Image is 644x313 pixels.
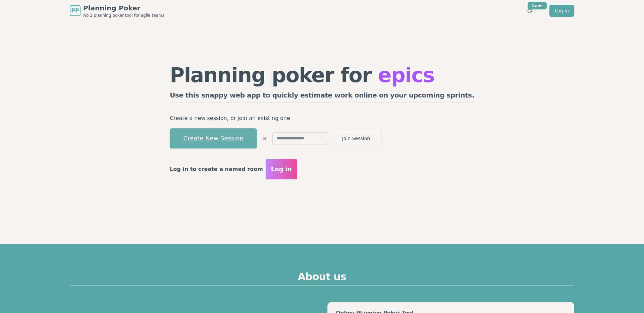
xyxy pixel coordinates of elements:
[71,7,79,15] span: PP
[170,90,474,103] h2: Use this snappy web app to quickly estimate work online on your upcoming sprints.
[378,63,434,87] span: epics
[83,3,164,13] span: Planning Poker
[524,5,536,17] button: New!
[70,3,164,18] a: PPPlanning PokerNo.1 planning poker tool for agile teams
[170,165,263,174] p: Log in to create a named room
[170,65,474,85] h1: Planning poker for
[331,132,381,145] button: Join Session
[271,165,292,174] span: Log in
[266,159,297,179] button: Log in
[83,13,164,18] span: No.1 planning poker tool for agile teams
[262,136,266,141] span: or
[549,5,574,17] a: Log in
[70,271,574,286] h2: About us
[170,114,474,123] p: Create a new session, or join an existing one
[528,2,547,9] div: New!
[170,128,257,148] button: Create New Session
